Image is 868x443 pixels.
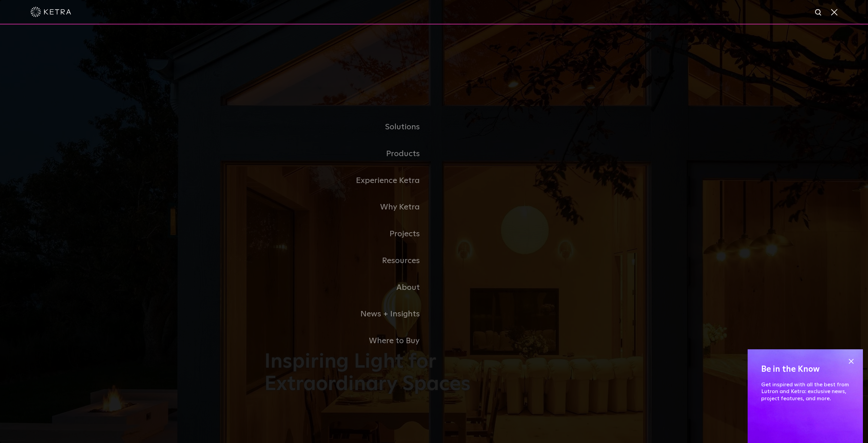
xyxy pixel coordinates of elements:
h4: Be in the Know [761,363,849,376]
a: Resources [264,247,434,274]
a: News + Insights [264,301,434,328]
a: Experience Ketra [264,167,434,194]
div: Navigation Menu [264,114,604,354]
a: Products [264,141,434,167]
a: Where to Buy [264,328,434,354]
a: Projects [264,221,434,247]
img: search icon [814,8,823,17]
a: Why Ketra [264,194,434,221]
a: Solutions [264,114,434,141]
a: About [264,274,434,301]
img: ketra-logo-2019-white [31,7,71,17]
p: Get inspired with all the best from Lutron and Ketra: exclusive news, project features, and more. [761,381,849,402]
